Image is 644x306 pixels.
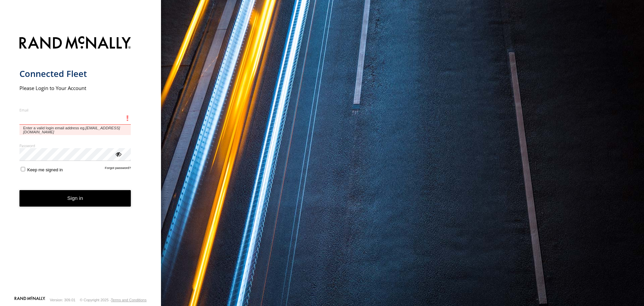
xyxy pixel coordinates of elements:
[19,85,131,91] h2: Please Login to Your Account
[19,190,131,207] button: Sign in
[19,35,131,52] img: Rand McNally
[19,107,131,113] label: Email
[50,298,75,302] div: Version: 309.01
[80,298,147,302] div: © Copyright 2025 -
[105,166,131,172] a: Forgot password?
[19,143,131,148] label: Password
[21,167,25,171] input: Keep me signed in
[19,68,131,79] h1: Connected Fleet
[115,150,121,157] div: ViewPassword
[14,297,45,303] a: Visit our Website
[19,125,131,135] span: Enter a valid login email address eg.
[27,167,63,172] span: Keep me signed in
[23,126,120,134] em: [EMAIL_ADDRESS][DOMAIN_NAME]
[111,298,147,302] a: Terms and Conditions
[19,32,142,296] form: main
